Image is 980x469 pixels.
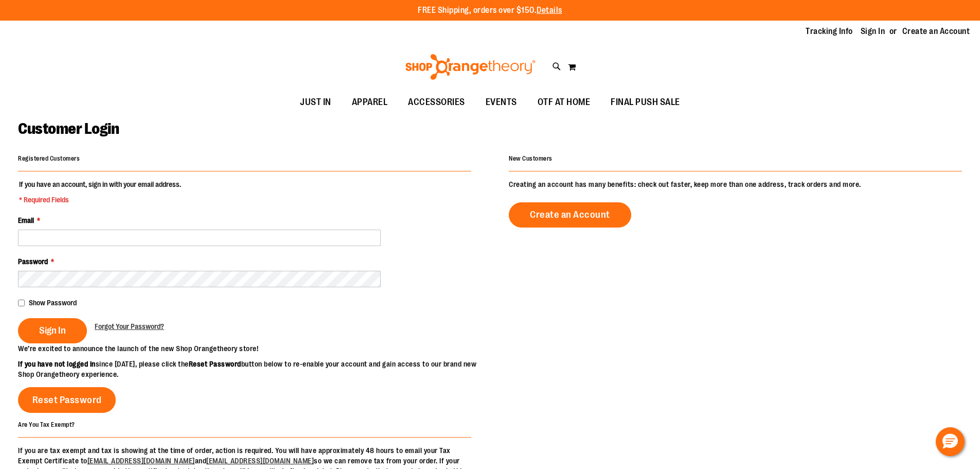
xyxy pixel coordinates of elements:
a: APPAREL [342,91,398,114]
span: Password [18,257,48,266]
p: We’re excited to announce the launch of the new Shop Orangetheory store! [18,343,490,354]
strong: New Customers [509,155,553,162]
a: FINAL PUSH SALE [600,91,690,114]
span: Email [18,216,34,224]
a: Reset Password [18,387,116,413]
a: Create an Account [509,202,631,228]
span: EVENTS [486,91,517,114]
a: EVENTS [475,91,527,114]
p: FREE Shipping, orders over $150. [418,5,562,16]
span: Sign In [39,325,66,336]
strong: Registered Customers [18,155,80,162]
strong: Reset Password [189,360,241,368]
span: APPAREL [352,91,388,114]
strong: If you have not logged in [18,360,96,368]
img: Shop Orangetheory [404,54,537,80]
span: ACCESSORIES [408,91,465,114]
span: FINAL PUSH SALE [611,91,680,114]
a: Forgot Your Password? [95,321,164,332]
span: Customer Login [18,120,119,137]
p: Creating an account has many benefits: check out faster, keep more than one address, track orders... [509,179,962,189]
a: Create an Account [902,26,970,37]
span: Forgot Your Password? [95,322,164,331]
a: Tracking Info [806,26,853,37]
a: OTF AT HOME [527,91,601,114]
p: since [DATE], please click the button below to re-enable your account and gain access to our bran... [18,359,490,379]
button: Hello, have a question? Let’s chat. [936,427,965,456]
a: Sign In [861,26,885,37]
a: [EMAIL_ADDRESS][DOMAIN_NAME] [87,457,195,465]
span: OTF AT HOME [538,91,591,114]
strong: Are You Tax Exempt? [18,421,75,428]
legend: If you have an account, sign in with your email address. [18,179,182,205]
span: Reset Password [32,394,102,406]
a: Details [537,6,562,15]
a: [EMAIL_ADDRESS][DOMAIN_NAME] [206,457,314,465]
button: Sign In [18,318,87,343]
a: ACCESSORIES [398,91,475,114]
span: * Required Fields [19,195,181,205]
span: Create an Account [530,209,610,220]
span: JUST IN [300,91,331,114]
a: JUST IN [290,91,342,114]
span: Show Password [29,299,77,307]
